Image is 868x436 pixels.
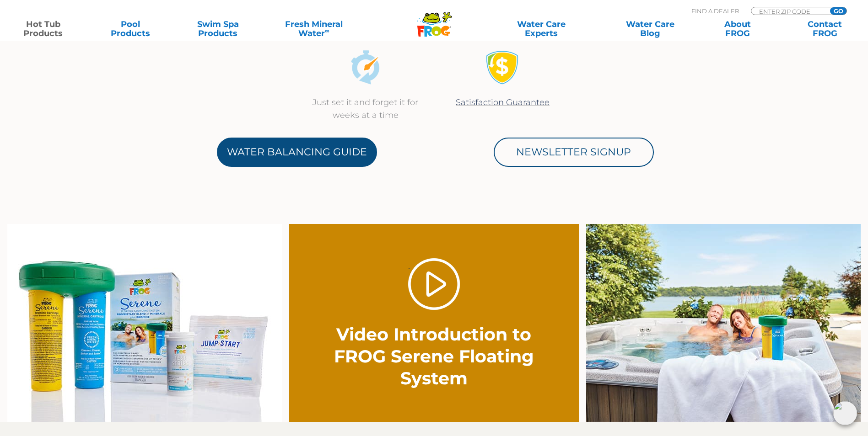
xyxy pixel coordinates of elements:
a: Newsletter Signup [494,138,654,167]
p: Just set it and forget it for weeks at a time [306,96,425,122]
img: openIcon [833,401,857,425]
a: ContactFROG [791,20,859,38]
a: Water CareBlog [616,20,684,38]
input: Zip Code Form [758,7,820,15]
a: Water Balancing Guide [217,138,377,167]
a: Hot TubProducts [9,20,77,38]
a: Satisfaction Guarantee [456,97,550,107]
a: Water CareExperts [486,20,597,38]
a: Swim SpaProducts [184,20,252,38]
a: AboutFROG [703,20,771,38]
sup: ∞ [325,27,329,34]
img: icon-set-and-forget [348,50,383,85]
h2: Video Introduction to FROG Serene Floating System [333,324,535,389]
p: Find A Dealer [691,7,739,15]
a: PoolProducts [97,20,165,38]
input: GO [830,7,846,15]
img: Satisfaction Guarantee Icon [485,50,520,85]
a: Fresh MineralWater∞ [271,20,356,38]
a: Play Video [408,258,460,310]
img: serene-floater-hottub [586,224,861,422]
img: serene-family [7,224,282,422]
